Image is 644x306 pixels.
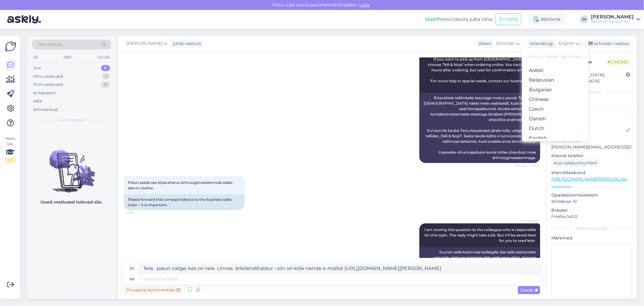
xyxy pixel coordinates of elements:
div: Klienditugi [528,41,553,47]
p: Windows 10 [551,198,632,205]
div: Please forward this correspondence to the business sales team - it is important. [124,194,245,210]
span: Nähtud ✓ 14:57 [515,163,538,168]
div: BAUHOF GROUP AS [591,19,634,24]
div: [PERSON_NAME] [551,226,632,231]
div: 1 / 3 [5,158,16,163]
a: Chinese [522,95,588,104]
div: Proovi tasuta juba täna: [425,16,493,23]
p: Klienditeekond [551,170,632,176]
div: AI Assistent [33,90,56,96]
img: No chats [27,139,116,194]
p: Operatsioonisüsteem [551,192,632,198]
button: Emailid [495,14,521,25]
b: Uus! [425,16,437,22]
span: Saada [520,287,538,293]
div: Suunan selle küsimuse kolleegile, kes selle teema eest vastutab. Vastuse saamine võib veidi aega ... [419,247,540,268]
p: Uued vestlused tulevad siia. [41,199,103,205]
a: Dutch [522,124,588,133]
div: Kõik [33,98,42,104]
span: To order for a company, use our e-shop. You can see products and prices on our website, but we do... [424,30,537,89]
p: Firefox 143.0 [551,213,632,220]
div: Küsi telefoninumbrit [551,159,600,167]
div: [GEOGRAPHIC_DATA], [GEOGRAPHIC_DATA] [553,72,626,84]
div: All [32,53,39,61]
p: Vaata edasi ... [551,184,632,190]
input: Lisa tag [551,106,632,116]
div: et [130,263,134,274]
div: Arhiveeritud [33,107,58,113]
div: Minu vestlused [33,73,63,80]
a: Belarusian [522,75,588,85]
p: Märkmed [551,235,632,241]
span: Estonian [496,40,515,47]
a: English [522,133,588,143]
div: Vaata siia [5,136,16,163]
a: Bulgarian [522,85,588,95]
a: Danish [522,114,588,124]
a: [URL][DOMAIN_NAME][PERSON_NAME] [551,176,635,182]
div: Uus [33,65,41,71]
span: Luba [358,2,372,8]
img: Askly Logo [5,41,16,52]
div: Privaatne kommentaar [124,286,183,294]
input: Lisa nimi [552,127,625,134]
input: Kirjuta, millist tag'i otsid [527,52,584,61]
span: I am routing this question to the colleague who is responsible for this topic. The reply might ta... [424,227,537,243]
div: JH [580,15,588,24]
div: juhib vestlust [171,41,201,47]
span: Uued vestlused [58,117,86,123]
a: Czech [522,104,588,114]
div: Klient [476,41,491,47]
div: Arhiveeri vestlus [585,40,631,48]
div: 1 [102,73,110,80]
span: [PERSON_NAME] [127,40,162,47]
div: [PERSON_NAME] [591,15,634,19]
div: 0 [101,65,110,71]
p: [PERSON_NAME][EMAIL_ADDRESS][DOMAIN_NAME] [551,144,632,150]
div: Aktiivne [529,14,566,25]
div: Ettevõttele tellimiseks kasutage meie e-poodi. Tooteid ja [DEMOGRAPHIC_DATA] näete meie veebisaid... [419,93,540,163]
div: Kliendi info [551,90,632,95]
textarea: Tere. palun valige, kes on teie Linnas ärikliendihaldur - siin on kõik nende e-mailid: [URL][DOMA... [139,263,540,274]
div: en [130,274,135,284]
span: Palun saada see kirjavahetus ärimüügimeeskonnale edasi - see on oluline. [128,180,235,190]
span: Online [606,59,630,65]
p: Kliendi telefon [551,153,632,159]
span: English [559,40,574,47]
p: Brauser [551,207,632,213]
div: Web [62,53,73,61]
div: 0 [101,82,110,88]
p: Kliendi tag'id [551,99,632,105]
a: Arabic [522,66,588,75]
span: Otsi kliente [37,41,62,48]
span: AI Assistent [516,219,538,223]
div: Tiimi vestlused [33,82,63,88]
p: Kliendi email [551,138,632,144]
div: Socials [96,53,111,61]
span: 14:58 [126,210,148,215]
a: [PERSON_NAME]BAUHOF GROUP AS [591,15,640,24]
p: Kliendi nimi [551,118,632,124]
